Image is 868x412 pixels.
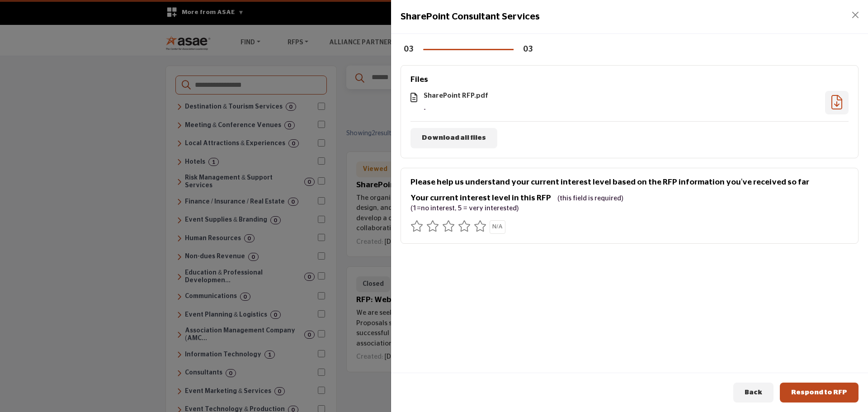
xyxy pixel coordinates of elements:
[410,178,849,187] h5: Please help us understand your current interest level based on the RFP information you've receive...
[410,128,497,148] button: Download all files
[745,389,762,396] span: Back
[780,383,859,403] button: Respond to RFP
[424,91,819,101] div: SharePoint RFP.pdf
[410,205,519,212] span: (1=no interest, 5 = very interested)
[401,9,540,24] h4: SharePoint Consultant Services
[404,43,414,56] div: 03
[733,383,774,403] button: Back
[557,195,623,202] span: (this field is required)
[492,224,503,230] span: N/A
[424,106,426,113] span: -
[410,75,849,85] h5: Files
[523,43,533,56] div: 03
[791,389,847,396] span: Respond to RFP
[410,194,551,203] h5: Your current interest level in this RFP
[849,9,862,21] button: Close
[422,134,486,141] span: Download all files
